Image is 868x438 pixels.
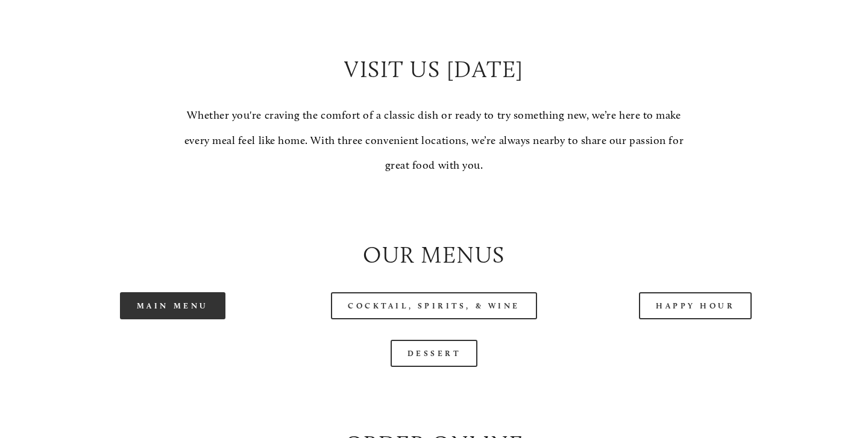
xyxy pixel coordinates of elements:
p: Whether you're craving the comfort of a classic dish or ready to try something new, we’re here to... [183,103,685,178]
a: Happy Hour [639,292,752,319]
a: Main Menu [120,292,225,319]
a: Cocktail, Spirits, & Wine [331,292,537,319]
a: Dessert [391,340,478,367]
h2: Our Menus [52,239,816,272]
